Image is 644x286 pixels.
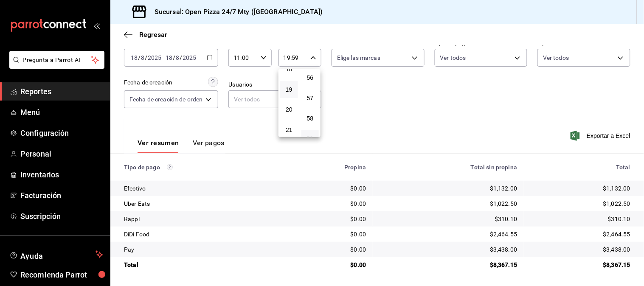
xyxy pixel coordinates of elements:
[307,74,314,81] span: 56
[307,95,314,101] span: 57
[280,61,298,78] button: 18
[301,69,319,86] button: 56
[301,130,319,147] button: 59
[280,81,298,98] button: 19
[280,122,298,139] button: 21
[280,101,298,118] button: 20
[301,110,319,127] button: 58
[285,107,293,113] span: 20
[307,115,314,122] span: 58
[285,66,293,73] span: 18
[285,127,293,134] span: 21
[301,90,319,107] button: 57
[285,86,293,93] span: 19
[307,135,314,142] span: 59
